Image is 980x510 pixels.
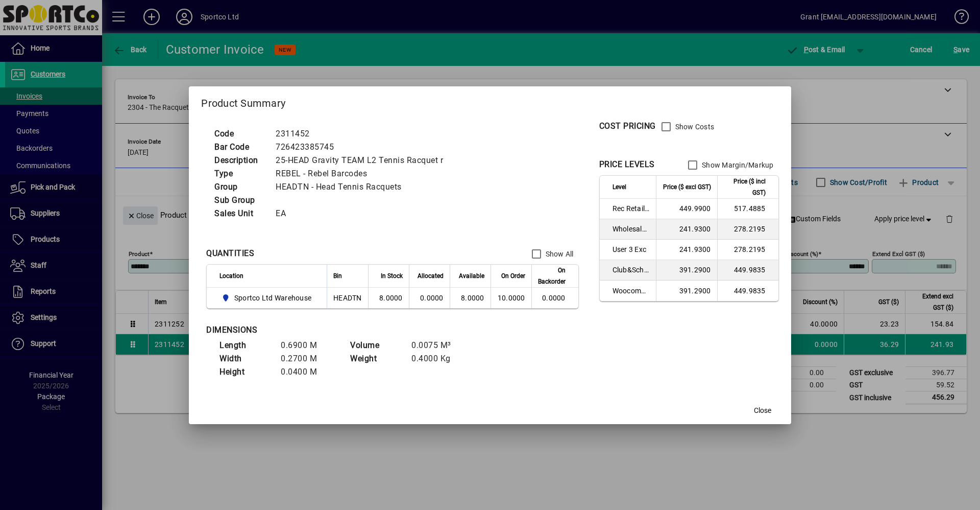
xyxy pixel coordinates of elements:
td: Sales Unit [209,207,271,220]
label: Show Margin/Markup [700,160,774,170]
td: 241.9300 [656,219,717,240]
td: 391.2900 [656,260,717,281]
td: 449.9900 [656,199,717,219]
td: EA [271,207,455,220]
td: 8.0000 [450,288,491,308]
td: 391.2900 [656,281,717,301]
td: 0.0000 [409,288,450,308]
td: Code [209,127,271,141]
span: Price ($ excl GST) [663,181,711,193]
div: PRICE LEVELS [599,158,655,171]
span: Available [459,270,484,282]
span: Allocated [418,270,444,282]
td: Type [209,167,271,180]
label: Show All [544,249,574,259]
td: Sub Group [209,194,271,207]
td: 0.4000 Kg [406,352,468,365]
td: 449.9835 [717,281,778,301]
td: 25-HEAD Gravity TEAM L2 Tennis Racquet r [271,154,455,167]
td: Group [209,180,271,194]
span: 10.0000 [498,294,525,302]
td: Length [214,339,276,352]
td: 0.0400 M [276,365,337,379]
span: Location [219,270,243,282]
td: 517.4885 [717,199,778,219]
span: User 3 Exc [612,244,650,254]
div: DIMENSIONS [206,324,461,336]
td: 0.6900 M [276,339,337,352]
label: Show Costs [673,122,715,132]
td: Volume [345,339,406,352]
span: Price ($ incl GST) [724,176,766,198]
td: HEADTN - Head Tennis Racquets [271,180,455,194]
td: 0.0075 M³ [406,339,468,352]
td: Bar Code [209,141,271,154]
span: Bin [333,270,342,282]
span: Sportco Ltd Warehouse [219,292,315,304]
td: 0.2700 M [276,352,337,365]
button: Close [746,402,779,420]
span: Woocommerce Retail [612,286,650,296]
td: Weight [345,352,406,365]
td: Width [214,352,276,365]
td: Height [214,365,276,379]
span: On Order [501,270,525,282]
td: HEADTN [327,288,368,308]
td: 241.9300 [656,240,717,260]
span: Club&School Exc [612,265,650,275]
div: QUANTITIES [206,247,254,260]
td: 726423385745 [271,141,455,154]
span: Wholesale Exc [612,224,650,234]
h2: Product Summary [189,86,791,116]
span: On Backorder [538,265,566,287]
td: 0.0000 [531,288,578,308]
span: Sportco Ltd Warehouse [234,293,311,303]
span: Close [754,405,771,416]
span: Level [612,181,626,193]
td: 2311452 [271,127,455,141]
td: REBEL - Rebel Barcodes [271,167,455,180]
td: Description [209,154,271,167]
div: COST PRICING [599,120,656,132]
td: 8.0000 [368,288,409,308]
td: 449.9835 [717,260,778,281]
td: 278.2195 [717,219,778,240]
span: Rec Retail Inc [612,203,650,214]
span: In Stock [381,270,403,282]
td: 278.2195 [717,240,778,260]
